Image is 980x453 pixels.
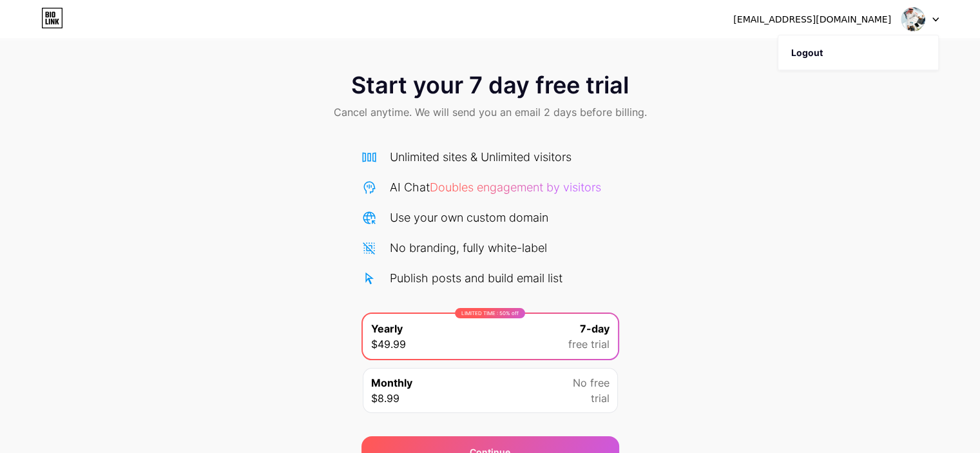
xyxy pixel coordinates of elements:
[430,180,601,194] span: Doubles engagement by visitors
[573,375,610,390] span: No free
[455,308,525,318] div: LIMITED TIME : 50% off
[371,336,406,352] span: $49.99
[371,390,399,406] span: $8.99
[568,336,610,352] span: free trial
[390,269,562,287] div: Publish posts and build email list
[371,321,403,336] span: Yearly
[733,13,891,26] div: [EMAIL_ADDRESS][DOMAIN_NAME]
[371,375,412,390] span: Monthly
[390,209,548,226] div: Use your own custom domain
[580,321,610,336] span: 7-day
[901,7,925,32] img: uaebusiness
[591,390,610,406] span: trial
[334,104,647,120] span: Cancel anytime. We will send you an email 2 days before billing.
[390,239,547,256] div: No branding, fully white-label
[351,72,629,98] span: Start your 7 day free trial
[390,148,572,166] div: Unlimited sites & Unlimited visitors
[778,35,938,70] li: Logout
[390,178,601,196] div: AI Chat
